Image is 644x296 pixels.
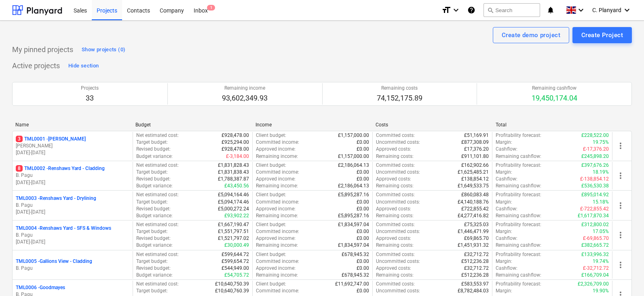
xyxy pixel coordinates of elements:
p: £583,553.97 [461,281,489,288]
button: Hide section [66,59,101,72]
p: Profitability forecast : [496,132,541,139]
p: B. Pagu [16,232,129,239]
p: Margin : [496,228,512,235]
p: Remaining costs : [376,212,414,219]
p: Remaining cashflow [532,85,577,92]
div: TML0005 -Gallions View - CladdingB. Pagu [16,258,129,272]
div: Total [496,122,609,128]
p: £245,898.20 [581,153,609,160]
p: Client budget : [256,191,286,198]
p: 17.05% [593,228,609,235]
p: Margin : [496,258,512,265]
p: £138,854.12 [461,176,489,183]
i: Knowledge base [467,5,475,15]
p: Committed income : [256,258,299,265]
p: [DATE] - [DATE] [16,209,129,216]
p: 19.75% [593,139,609,146]
p: Committed costs : [376,191,415,198]
p: 19.90% [593,288,609,294]
p: Remaining income : [256,272,298,279]
p: £0.00 [357,265,369,272]
p: Cashflow : [496,265,517,272]
p: £1,617,870.34 [578,212,609,219]
p: £536,530.38 [581,183,609,189]
p: £-32,712.72 [583,265,609,272]
p: £397,676.26 [581,162,609,169]
p: £-69,865.70 [583,235,609,242]
i: format_size [441,5,451,15]
p: Margin : [496,139,512,146]
p: £928,478.00 [222,132,249,139]
p: Committed costs : [376,221,415,228]
p: £-138,854.12 [580,176,609,183]
p: £928,478.00 [222,146,249,153]
p: Remaining costs : [376,272,414,279]
p: Margin : [496,288,512,294]
p: £0.00 [357,228,369,235]
p: Margin : [496,199,512,206]
button: Search [484,3,540,17]
p: Net estimated cost : [136,162,179,169]
p: £0.00 [357,235,369,242]
p: Target budget : [136,288,168,294]
p: B. Pagu [16,172,129,179]
p: 19,450,174.04 [532,93,577,103]
p: Net estimated cost : [136,191,179,198]
p: 18.19% [593,169,609,176]
span: more_vert [616,171,625,181]
p: Remaining cashflow : [496,212,541,219]
p: TML0006 - Goodmayes [16,284,65,291]
p: £1,451,931.32 [458,242,489,249]
p: [PERSON_NAME] [16,143,129,149]
div: Show projects (0) [82,45,125,55]
p: £678,945.32 [342,272,369,279]
p: £512,236.28 [461,272,489,279]
p: Profitability forecast : [496,221,541,228]
p: Budget variance : [136,183,173,189]
div: Chat Widget [604,257,644,296]
p: Remaining income : [256,153,298,160]
p: Approved income : [256,235,296,242]
p: Active projects [12,61,60,71]
p: Revised budget : [136,206,171,212]
p: £599,654.72 [222,258,249,265]
p: Uncommitted costs : [376,199,420,206]
p: Remaining income : [256,242,298,249]
div: Name [15,122,129,128]
p: £5,895,287.16 [338,212,369,219]
p: £5,000,272.24 [218,206,249,212]
p: Profitability forecast : [496,162,541,169]
p: Client budget : [256,162,286,169]
p: Cashflow : [496,235,517,242]
p: £-722,855.42 [580,206,609,212]
p: £1,788,387.87 [218,176,249,183]
p: £1,625,485.21 [458,169,489,176]
p: £30,000.49 [224,242,249,249]
p: [DATE] - [DATE] [16,179,129,186]
p: £1,157,000.00 [338,153,369,160]
p: Committed costs : [376,132,415,139]
div: TML0004 -Renshaws Yard - SFS & WindowsB. Pagu[DATE]-[DATE] [16,225,129,246]
p: £-3,184.00 [226,153,249,160]
p: £5,094,164.46 [218,191,249,198]
p: £895,014.92 [581,191,609,198]
p: Revised budget : [136,146,171,153]
p: TML0003 - Renshaws Yard - Drylining [16,195,96,202]
i: keyboard_arrow_down [451,5,461,15]
p: £1,667,190.47 [218,221,249,228]
p: £512,236.28 [461,258,489,265]
p: B. Pagu [16,265,129,272]
p: Client budget : [256,281,286,288]
p: £544,949.00 [222,265,249,272]
p: Net estimated cost : [136,281,179,288]
p: Client budget : [256,251,286,258]
p: £11,692,747.00 [335,281,369,288]
p: Remaining cashflow : [496,183,541,189]
p: £1,831,828.43 [218,162,249,169]
p: [DATE] - [DATE] [16,149,129,156]
span: 1 [207,5,215,10]
p: £860,083.48 [461,191,489,198]
p: Revised budget : [136,176,171,183]
p: Remaining costs : [376,183,414,189]
p: Committed costs : [376,251,415,258]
